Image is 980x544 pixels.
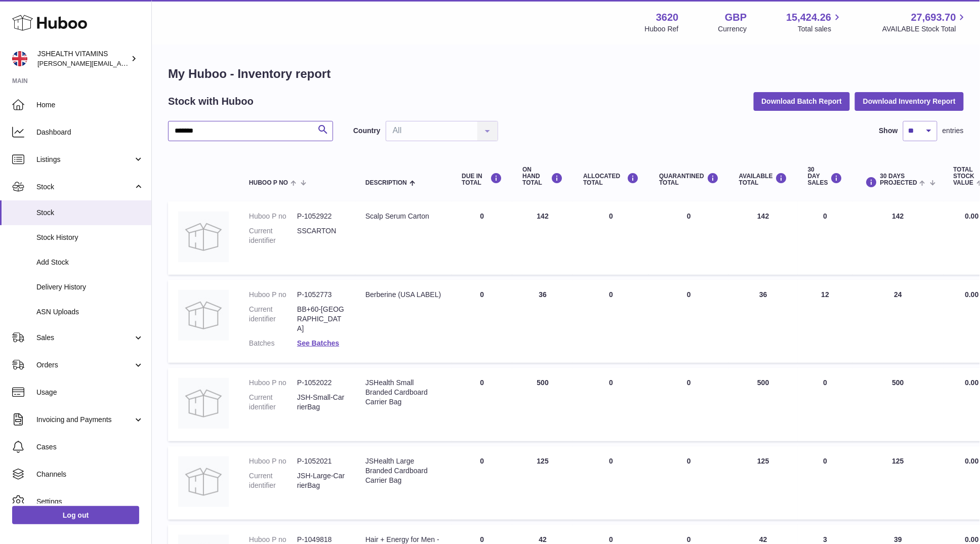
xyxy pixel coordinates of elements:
td: 142 [512,201,573,275]
div: AVAILABLE Total [739,173,788,186]
dd: JSH-Small-CarrierBag [297,393,345,412]
td: 125 [729,446,798,520]
span: 0 [687,290,691,299]
strong: GBP [725,11,747,24]
td: 125 [512,446,573,520]
dt: Huboo P no [249,290,297,300]
td: 24 [853,280,944,363]
span: Delivery History [36,282,144,292]
td: 12 [798,280,853,363]
span: 0 [687,457,691,465]
td: 500 [853,368,944,441]
span: Total sales [798,24,843,34]
td: 125 [853,446,944,520]
dt: Current identifier [249,226,297,245]
img: product image [178,290,229,341]
span: ASN Uploads [36,307,144,317]
td: 0 [573,446,649,520]
dd: P-1052773 [297,290,345,300]
div: JSHealth Small Branded Cardboard Carrier Bag [365,378,441,407]
div: Scalp Serum Carton [365,212,441,221]
div: 30 DAY SALES [808,166,843,187]
div: Berberine (USA LABEL) [365,290,441,300]
span: [PERSON_NAME][EMAIL_ADDRESS][DOMAIN_NAME] [37,59,203,67]
img: product image [178,456,229,507]
div: DUE IN TOTAL [462,173,502,186]
td: 0 [798,368,853,441]
td: 0 [573,368,649,441]
dt: Huboo P no [249,456,297,466]
td: 36 [512,280,573,363]
div: ALLOCATED Total [583,173,639,186]
td: 36 [729,280,798,363]
dt: Batches [249,339,297,348]
div: Currency [718,24,747,34]
img: product image [178,378,229,429]
div: ON HAND Total [522,166,563,187]
div: JSHealth Large Branded Cardboard Carrier Bag [365,456,441,485]
span: Listings [36,155,133,164]
span: Settings [36,497,144,507]
span: 30 DAYS PROJECTED [880,173,917,186]
dd: P-1052922 [297,212,345,221]
img: product image [178,212,229,262]
dd: BB+60-[GEOGRAPHIC_DATA] [297,305,345,333]
span: Stock [36,182,133,192]
span: Home [36,100,144,110]
td: 142 [853,201,944,275]
td: 0 [452,201,512,275]
dd: SSCARTON [297,226,345,245]
label: Country [353,126,381,136]
dt: Huboo P no [249,212,297,221]
span: Orders [36,360,133,370]
div: Huboo Ref [645,24,679,34]
div: JSHEALTH VITAMINS [37,49,129,68]
img: francesca@jshealthvitamins.com [12,51,27,66]
span: Usage [36,388,144,397]
td: 0 [798,446,853,520]
td: 0 [573,201,649,275]
span: Sales [36,333,133,343]
dd: P-1052021 [297,456,345,466]
h2: Stock with Huboo [168,95,254,108]
div: QUARANTINED Total [659,173,719,186]
span: 0 [687,379,691,387]
span: Huboo P no [249,180,288,186]
span: Stock [36,208,144,218]
span: entries [943,126,964,136]
dt: Current identifier [249,305,297,333]
a: Log out [12,506,139,524]
td: 500 [512,368,573,441]
span: Cases [36,442,144,452]
td: 142 [729,201,798,275]
td: 0 [452,280,512,363]
span: Dashboard [36,128,144,137]
h1: My Huboo - Inventory report [168,66,964,82]
a: See Batches [297,339,339,347]
span: Description [365,180,407,186]
dd: JSH-Large-CarrierBag [297,471,345,490]
span: 0.00 [965,535,979,543]
dt: Current identifier [249,471,297,490]
span: 0.00 [965,290,979,299]
span: Stock History [36,233,144,242]
button: Download Inventory Report [855,92,964,110]
td: 0 [452,368,512,441]
dt: Current identifier [249,393,297,412]
a: 27,693.70 AVAILABLE Stock Total [882,11,968,34]
dt: Huboo P no [249,378,297,388]
span: 0.00 [965,212,979,220]
span: 27,693.70 [911,11,956,24]
span: Add Stock [36,258,144,267]
span: 0 [687,212,691,220]
span: 0.00 [965,457,979,465]
td: 500 [729,368,798,441]
strong: 3620 [656,11,679,24]
span: 0 [687,535,691,543]
td: 0 [798,201,853,275]
a: 15,424.26 Total sales [786,11,843,34]
span: 0.00 [965,379,979,387]
span: Invoicing and Payments [36,415,133,425]
span: AVAILABLE Stock Total [882,24,968,34]
td: 0 [573,280,649,363]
